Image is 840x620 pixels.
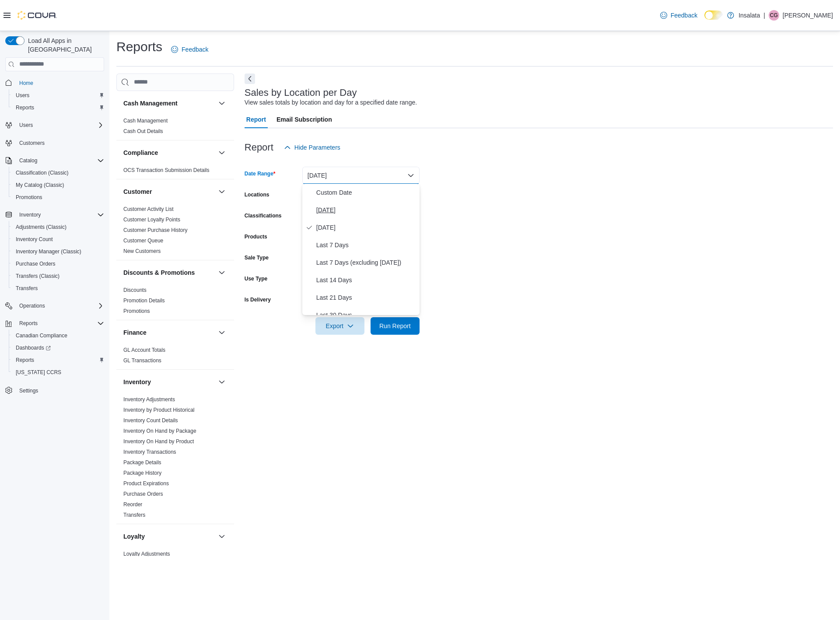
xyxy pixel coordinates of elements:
div: Customer [116,204,234,260]
div: Cash Management [116,116,234,140]
a: Inventory Count [12,234,56,245]
a: Customer Queue [123,238,163,244]
a: Inventory Manager (Classic) [12,246,85,257]
a: Canadian Compliance [12,330,71,341]
a: Package Details [123,459,161,466]
span: Transfers (Classic) [12,271,104,281]
span: Run Report [379,322,411,330]
a: Dashboards [12,343,54,353]
a: Reports [12,102,38,113]
div: Inventory [116,394,234,524]
button: Operations [16,301,49,311]
a: Transfers [12,283,41,294]
button: [DATE] [302,167,420,184]
span: Inventory [16,210,104,220]
input: Dark Mode [704,11,723,20]
span: [US_STATE] CCRS [16,369,61,376]
span: Washington CCRS [12,367,104,378]
span: Export [321,317,359,335]
a: Settings [16,385,42,396]
span: Users [19,122,33,129]
a: Users [12,90,33,101]
span: Catalog [19,157,37,164]
h3: Compliance [123,148,158,157]
span: Operations [19,302,45,309]
span: Feedback [671,11,697,20]
label: Date Range [245,170,276,177]
h3: Finance [123,328,147,337]
div: Loyalty [116,549,234,573]
span: Hide Parameters [294,143,340,152]
a: Adjustments (Classic) [12,222,70,232]
button: Reports [9,102,108,114]
a: Promotion Details [123,298,165,304]
span: Inventory Count [12,234,104,245]
a: Inventory Count Details [123,417,178,424]
span: Customers [19,140,45,147]
span: Last 14 Days [316,275,416,285]
span: Promotions [12,192,104,203]
button: Inventory Manager (Classic) [9,245,108,258]
a: Purchase Orders [12,259,59,269]
button: Reports [16,318,41,329]
a: Transfers (Classic) [12,271,63,281]
a: [US_STATE] CCRS [12,367,65,378]
a: Customer Purchase History [123,227,188,233]
button: Loyalty [217,531,227,542]
label: Use Type [245,275,267,282]
a: Home [16,78,37,88]
p: Insalata [738,10,760,21]
div: Select listbox [302,184,420,315]
p: | [763,10,765,21]
button: Transfers (Classic) [9,270,108,282]
button: Discounts & Promotions [217,267,227,278]
span: Last 21 Days [316,292,416,303]
span: Users [16,92,29,99]
a: New Customers [123,248,161,254]
button: [US_STATE] CCRS [9,366,108,378]
a: Promotions [123,308,150,314]
button: Compliance [123,148,215,157]
h3: Inventory [123,378,151,386]
span: Adjustments (Classic) [16,224,66,231]
button: Purchase Orders [9,258,108,270]
a: Inventory On Hand by Package [123,428,196,434]
span: Home [19,80,33,87]
button: Inventory Count [9,233,108,245]
div: Christian Guay [769,10,779,21]
button: Reports [9,354,108,366]
img: Cova [17,11,57,20]
a: GL Account Totals [123,347,165,353]
button: Customer [123,187,215,196]
button: Users [9,89,108,102]
div: Discounts & Promotions [116,285,234,320]
button: Catalog [2,154,108,167]
span: Feedback [182,45,208,54]
button: Inventory [2,209,108,221]
span: Users [16,120,104,130]
button: Users [2,119,108,131]
label: Locations [245,191,269,198]
nav: Complex example [5,73,104,420]
a: Inventory Adjustments [123,396,175,403]
button: Run Report [371,317,420,335]
span: Classification (Classic) [12,168,104,178]
span: Operations [16,301,104,311]
a: Customer Loyalty Points [123,217,180,223]
div: Compliance [116,165,234,179]
button: Discounts & Promotions [123,268,215,277]
a: Product Expirations [123,480,169,487]
span: Users [12,90,104,101]
span: Canadian Compliance [12,330,104,341]
a: Customers [16,138,48,148]
a: Transfers [123,512,145,518]
a: Inventory by Product Historical [123,407,195,413]
button: Compliance [217,147,227,158]
span: Canadian Compliance [16,332,67,339]
span: Last 7 Days (excluding [DATE]) [316,257,416,268]
span: Custom Date [316,187,416,198]
span: Reports [16,318,104,329]
button: Settings [2,384,108,396]
button: Users [16,120,36,130]
a: Package History [123,470,161,476]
